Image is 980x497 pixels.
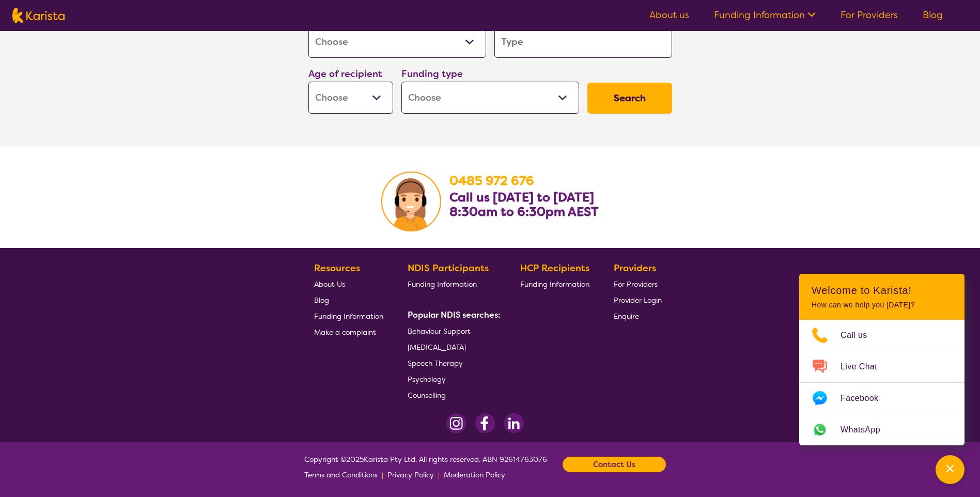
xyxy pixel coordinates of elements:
[308,68,382,80] label: Age of recipient
[812,284,952,297] h2: Welcome to Karista!
[314,296,329,305] span: Blog
[12,8,65,23] img: Karista logo
[408,391,446,400] span: Counselling
[614,292,662,308] a: Provider Login
[936,455,965,484] button: Channel Menu
[408,323,496,339] a: Behaviour Support
[408,309,501,320] b: Popular NDIS searches:
[304,470,378,479] span: Terms and Conditions
[408,339,496,355] a: [MEDICAL_DATA]
[408,279,477,289] span: Funding Information
[408,375,446,384] span: Psychology
[438,467,440,483] p: |
[812,301,952,309] p: How can we help you [DATE]?
[520,279,589,289] span: Funding Information
[449,173,534,189] a: 0485 972 676
[593,457,635,472] b: Contact Us
[799,320,965,445] ul: Choose channel
[923,9,943,21] a: Blog
[314,276,383,292] a: About Us
[408,371,496,387] a: Psychology
[401,68,463,80] label: Funding type
[841,9,898,21] a: For Providers
[449,189,594,206] b: Call us [DATE] to [DATE]
[314,312,383,321] span: Funding Information
[649,9,689,21] a: About us
[449,204,599,220] b: 8:30am to 6:30pm AEST
[799,274,965,445] div: Channel Menu
[387,467,434,483] a: Privacy Policy
[408,327,471,336] span: Behaviour Support
[387,470,434,479] span: Privacy Policy
[314,328,376,337] span: Make a complaint
[381,172,441,231] img: Karista Client Service
[314,292,383,308] a: Blog
[304,452,547,483] span: Copyright © 2025 Karista Pty Ltd. All rights reserved. ABN 92614763076
[614,279,658,289] span: For Providers
[382,467,383,483] p: |
[614,262,656,274] b: Providers
[614,296,662,305] span: Provider Login
[520,276,589,292] a: Funding Information
[408,262,489,274] b: NDIS Participants
[314,262,360,274] b: Resources
[614,276,662,292] a: For Providers
[841,422,893,438] span: WhatsApp
[614,308,662,324] a: Enquire
[444,467,505,483] a: Moderation Policy
[444,470,505,479] span: Moderation Policy
[314,324,383,340] a: Make a complaint
[520,262,589,274] b: HCP Recipients
[504,413,524,433] img: LinkedIn
[446,413,466,433] img: Instagram
[494,26,672,58] input: Type
[587,83,672,114] button: Search
[408,387,496,403] a: Counselling
[304,467,378,483] a: Terms and Conditions
[475,413,495,433] img: Facebook
[841,328,880,343] span: Call us
[314,279,345,289] span: About Us
[714,9,816,21] a: Funding Information
[614,312,639,321] span: Enquire
[314,308,383,324] a: Funding Information
[408,355,496,371] a: Speech Therapy
[408,343,466,352] span: [MEDICAL_DATA]
[841,359,890,375] span: Live Chat
[841,391,891,406] span: Facebook
[799,414,965,445] a: Web link opens in a new tab.
[408,359,463,368] span: Speech Therapy
[408,276,496,292] a: Funding Information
